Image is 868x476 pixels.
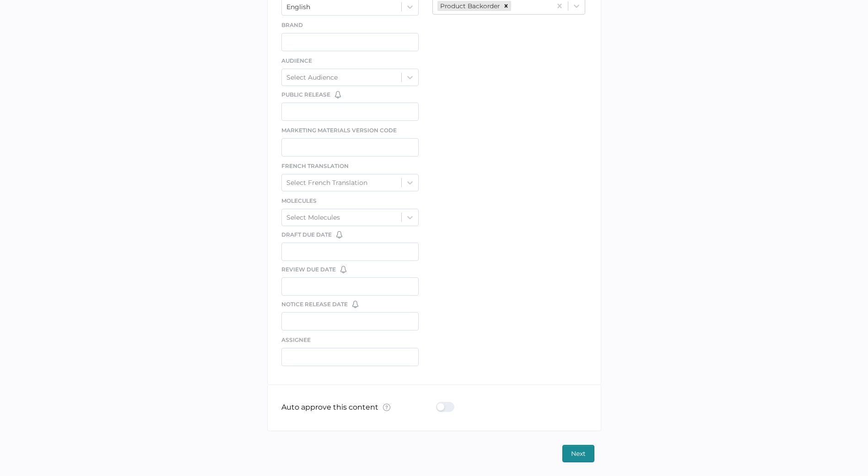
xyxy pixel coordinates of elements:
[571,445,586,462] span: Next
[335,91,341,98] img: bell-default.8986a8bf.svg
[281,403,390,413] p: Auto approve this content
[286,3,310,11] div: English
[336,231,342,238] img: bell-default.8986a8bf.svg
[383,404,390,411] img: tooltip-default.0a89c667.svg
[281,91,330,99] span: Public Release
[281,22,303,28] span: Brand
[286,213,340,222] div: Select Molecules
[281,300,348,308] span: Notice Release Date
[437,1,501,11] div: Product Backorder
[352,301,358,308] img: bell-default.8986a8bf.svg
[281,127,397,134] span: Marketing Materials Version Code
[286,73,338,81] div: Select Audience
[562,445,594,462] button: Next
[281,162,349,169] span: French Translation
[286,178,367,187] div: Select French Translation
[281,197,317,204] span: Molecules
[340,266,346,273] img: bell-default.8986a8bf.svg
[281,265,336,274] span: Review Due Date
[281,336,311,343] span: Assignee
[281,231,332,239] span: Draft Due Date
[281,57,312,64] span: Audience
